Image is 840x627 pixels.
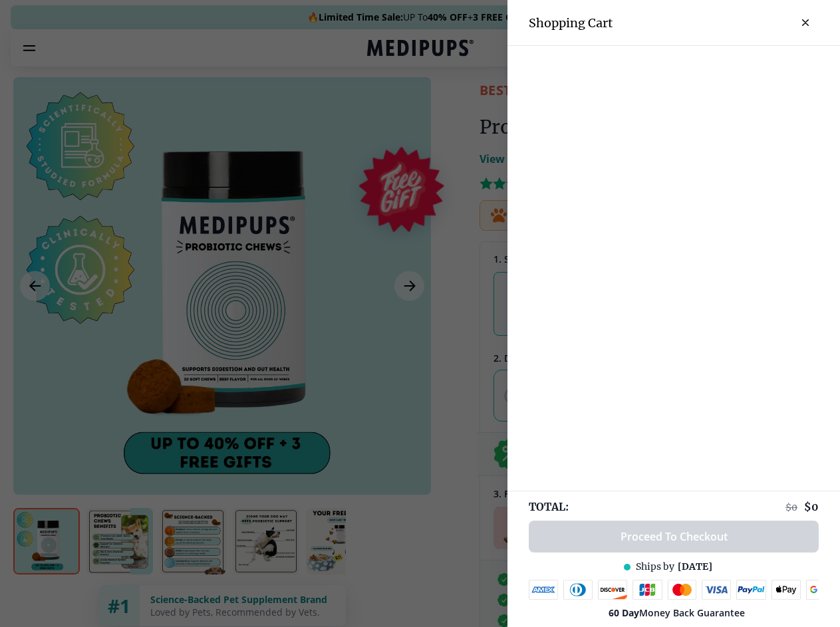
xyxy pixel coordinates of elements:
img: apple [771,580,801,600]
img: visa [702,580,731,600]
img: google [806,580,836,600]
span: Money Back Guarantee [609,606,745,619]
img: discover [598,580,627,600]
img: paypal [736,580,766,600]
h3: Shopping Cart [529,15,613,31]
button: close-cart [792,9,819,36]
strong: 60 Day [609,606,639,619]
span: Ships by [636,561,674,573]
img: amex [529,580,558,600]
img: diners-club [563,580,593,600]
span: $ 0 [804,500,819,513]
img: jcb [632,580,662,600]
img: mastercard [668,580,697,600]
span: $ 0 [785,501,797,513]
span: [DATE] [678,561,712,573]
span: TOTAL: [529,499,569,514]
